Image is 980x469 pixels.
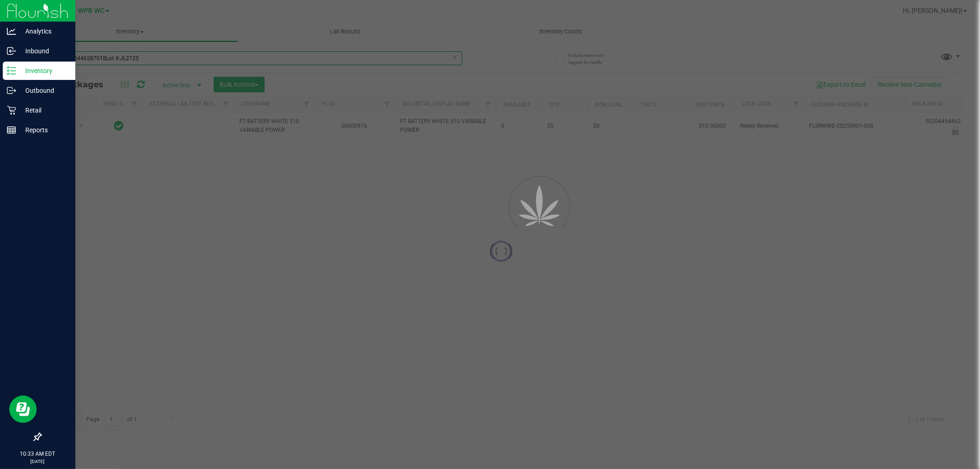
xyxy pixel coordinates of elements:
inline-svg: Inventory [7,66,16,75]
inline-svg: Reports [7,125,16,135]
iframe: Resource center [9,396,37,423]
p: [DATE] [4,458,71,465]
p: Inventory [16,65,71,76]
p: 10:33 AM EDT [4,450,71,458]
inline-svg: Inbound [7,46,16,56]
p: Outbound [16,85,71,96]
p: Retail [16,105,71,116]
inline-svg: Retail [7,106,16,115]
inline-svg: Analytics [7,27,16,36]
inline-svg: Outbound [7,86,16,95]
p: Analytics [16,26,71,37]
p: Inbound [16,45,71,57]
p: Reports [16,124,71,136]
